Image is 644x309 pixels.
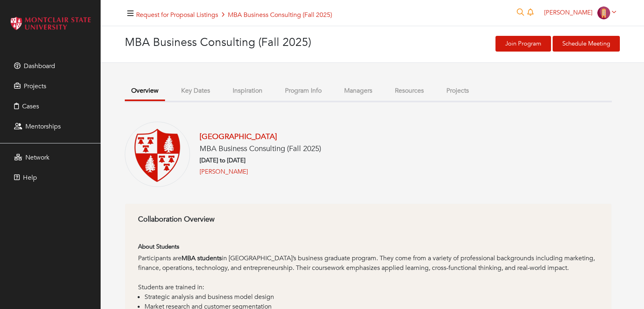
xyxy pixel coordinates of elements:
button: Projects [440,82,475,100]
button: Managers [338,82,379,100]
button: Resources [388,82,430,100]
a: [GEOGRAPHIC_DATA] [200,131,277,142]
strong: MBA students [182,254,222,263]
a: Request for Proposal Listings [136,10,218,19]
h6: About Students [138,243,599,250]
button: Program Info [279,82,328,100]
img: Company-Icon-7f8a26afd1715722aa5ae9dc11300c11ceeb4d32eda0db0d61c21d11b95ecac6.png [597,6,610,19]
h6: Collaboration Overview [138,215,599,224]
h5: MBA Business Consulting (Fall 2025) [136,11,332,19]
li: Strategic analysis and business model design [144,292,599,302]
a: [PERSON_NAME] [541,8,620,17]
button: Key Dates [175,82,217,100]
a: Mentorships [2,118,99,135]
span: Help [23,173,37,182]
a: Dashboard [2,58,99,74]
span: Dashboard [24,62,55,71]
img: montclair-state-university.png [125,122,190,187]
a: Cases [2,98,99,114]
h5: MBA Business Consulting (Fall 2025) [200,144,321,153]
span: Network [25,153,50,162]
h3: MBA Business Consulting (Fall 2025) [125,36,372,50]
h6: [DATE] to [DATE] [200,157,321,164]
span: Mentorships [25,122,61,131]
a: Network [2,149,99,166]
button: Overview [125,82,165,101]
a: Help [2,170,99,186]
div: Students are trained in: [138,282,599,292]
div: Participants are in [GEOGRAPHIC_DATA]’s business graduate program. They come from a variety of pr... [138,253,599,282]
a: Join Program [495,36,551,52]
span: [PERSON_NAME] [544,8,592,17]
a: [PERSON_NAME] [200,167,248,176]
button: Inspiration [226,82,269,100]
img: Montclair_logo.png [8,14,93,33]
a: Schedule Meeting [553,36,620,52]
a: Projects [2,78,99,94]
span: Cases [22,102,39,111]
span: Projects [24,82,46,91]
